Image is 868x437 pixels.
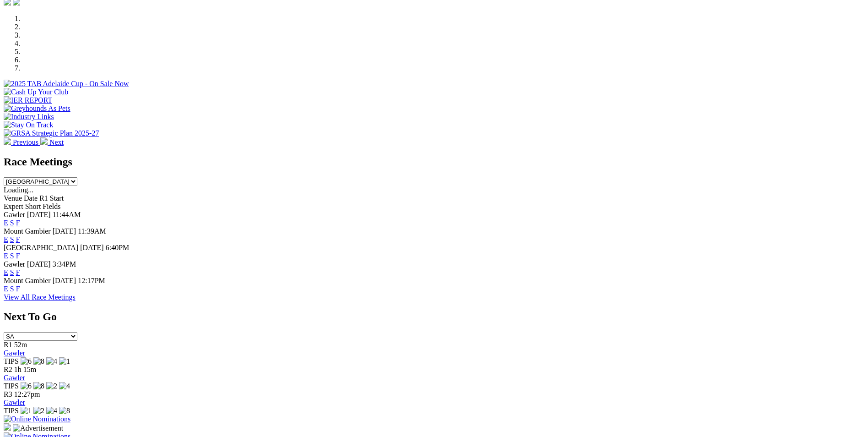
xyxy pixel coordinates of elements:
span: 11:44AM [53,211,81,218]
a: Previous [4,138,40,146]
h2: Race Meetings [4,156,864,168]
a: Gawler [4,399,25,406]
span: 3:34PM [53,260,76,268]
img: 4 [46,357,57,366]
span: [DATE] [80,244,104,251]
img: 8 [33,382,44,390]
img: 8 [33,357,44,366]
span: Expert [4,202,23,210]
span: Gawler [4,211,25,218]
span: Fields [43,202,60,210]
span: [DATE] [53,277,76,284]
img: 1 [59,357,70,366]
img: Greyhounds As Pets [4,104,70,113]
a: E [4,268,8,276]
a: S [10,268,14,276]
img: IER REPORT [4,96,52,104]
a: F [16,252,20,260]
a: Gawler [4,349,25,357]
span: TIPS [4,357,19,365]
span: R2 [4,366,12,373]
span: Next [49,138,64,146]
img: Online Nominations [4,415,70,423]
img: 1 [21,407,32,415]
span: Mount Gambier [4,277,51,284]
span: [GEOGRAPHIC_DATA] [4,244,78,251]
span: [DATE] [27,260,51,268]
span: Mount Gambier [4,227,51,235]
img: 2 [46,382,57,390]
span: Loading... [4,186,33,194]
span: TIPS [4,407,19,415]
a: F [16,285,20,293]
span: Venue [4,194,22,202]
span: 1h 15m [14,366,36,373]
img: 8 [59,407,70,415]
img: 6 [21,382,32,390]
a: F [16,235,20,243]
a: Next [40,138,64,146]
span: 52m [14,341,27,349]
span: [DATE] [27,211,51,218]
span: Short [25,202,41,210]
img: Advertisement [13,424,63,432]
a: S [10,285,14,293]
a: E [4,252,8,260]
span: R1 [4,341,12,349]
h2: Next To Go [4,311,864,323]
img: 4 [46,407,57,415]
a: Gawler [4,374,25,382]
a: E [4,235,8,243]
img: chevron-right-pager-white.svg [40,137,48,145]
span: R3 [4,390,12,398]
span: 12:27pm [14,390,40,398]
img: 15187_Greyhounds_GreysPlayCentral_Resize_SA_WebsiteBanner_300x115_2025.jpg [4,423,11,431]
img: Stay On Track [4,121,53,129]
a: F [16,268,20,276]
span: 6:40PM [106,244,129,251]
img: Industry Links [4,113,54,121]
img: 2 [33,407,44,415]
a: E [4,219,8,227]
img: chevron-left-pager-white.svg [4,137,11,145]
span: 12:17PM [78,277,105,284]
span: [DATE] [53,227,76,235]
a: S [10,235,14,243]
a: S [10,252,14,260]
span: 11:39AM [78,227,106,235]
a: S [10,219,14,227]
img: 6 [21,357,32,366]
img: 4 [59,382,70,390]
a: View All Race Meetings [4,293,75,301]
img: GRSA Strategic Plan 2025-27 [4,129,99,137]
span: Previous [13,138,38,146]
span: TIPS [4,382,19,390]
a: E [4,285,8,293]
img: 2025 TAB Adelaide Cup - On Sale Now [4,80,129,88]
img: Cash Up Your Club [4,88,68,96]
span: R1 Start [39,194,64,202]
span: Gawler [4,260,25,268]
a: F [16,219,20,227]
span: Date [24,194,38,202]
